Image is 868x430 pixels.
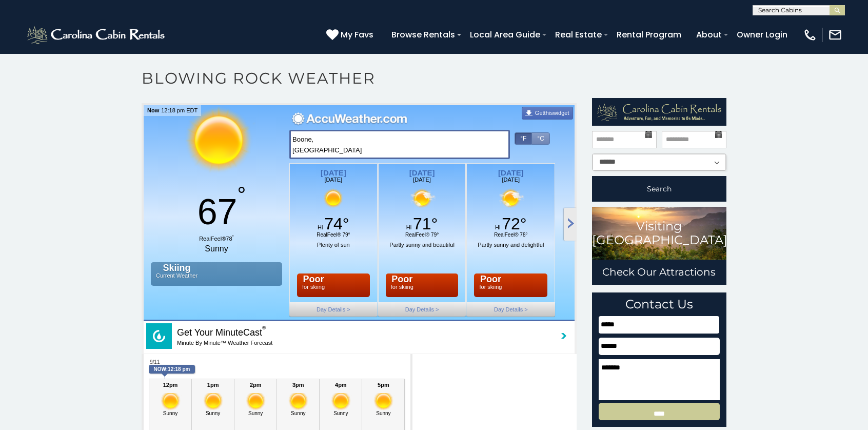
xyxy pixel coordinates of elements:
[149,411,191,426] span: Sunny
[378,302,466,317] span: Day Details >
[391,277,413,290] p: for skiing
[362,382,404,388] span: 5pm
[291,132,376,158] div: Boone, [GEOGRAPHIC_DATA]
[477,177,544,183] span: [DATE]
[537,135,544,142] span: °C
[134,69,734,98] h1: Blowing Rock Weather
[550,26,607,44] a: Real Estate
[324,214,349,233] span: 74°
[437,232,439,238] span: °
[192,382,234,388] span: 1pm
[300,169,367,177] h3: [DATE]
[378,163,466,317] a: [DATE][DATE]Hi 71°RealFeel® 79°Partly sunny and beautifulPoorfor skiingDay Details >
[226,236,234,242] b: 78
[515,132,531,145] a: °F
[348,232,350,238] span: °
[300,242,367,248] p: Plenty of sun
[564,208,577,241] a: Scroll Right
[144,243,289,255] span: Sunny
[238,183,246,207] sup: °
[300,232,367,238] span: RealFeel® 79
[465,26,545,44] a: Local Area Guide
[477,169,544,177] h3: [DATE]
[277,411,319,426] span: Sunny
[544,110,553,116] span: this
[144,105,289,286] a: 67° RealFeel®78°SunnySkiingCurrent Weather
[146,323,575,351] a: Get Your MinuteCast®Minute By Minute™ Weather Forecast
[156,265,198,273] b: Skiing
[262,325,266,330] sup: ®
[599,298,720,311] h3: Contact Us
[828,28,842,42] img: mail-regular-white.png
[592,176,727,202] button: Search
[341,28,373,41] span: My Favs
[199,236,226,242] i: RealFeel®
[691,26,727,44] a: About
[477,242,544,248] p: Partly sunny and delightful
[389,169,456,177] h3: [DATE]
[732,26,793,44] a: Owner Login
[234,411,277,426] span: Sunny
[320,382,362,388] span: 4pm
[156,265,198,279] p: Current Weather
[234,382,277,388] span: 2pm
[149,382,191,388] span: 12pm
[289,302,378,317] span: Day Details >
[177,338,549,346] span: Minute By Minute™ Weather Forecast
[520,135,526,142] span: °F
[611,26,686,44] a: Rental Program
[389,242,456,248] p: Partly sunny and beautiful
[172,327,554,346] p: Get Your MinuteCast
[386,26,460,44] a: Browse Rentals
[389,177,456,183] span: [DATE]
[495,224,500,230] span: Hi
[326,28,376,42] a: My Favs
[479,277,502,290] p: for skiing
[406,224,411,230] span: Hi
[26,25,168,45] img: White-1-2.png
[568,218,574,228] i: Scroll Right
[466,302,555,317] span: Day Details >
[192,411,234,426] span: Sunny
[149,365,195,374] b: 12:18 pm
[391,277,413,284] b: Poor
[302,277,325,290] p: for skiing
[144,194,289,230] b: 67
[318,224,323,230] span: Hi
[531,132,549,145] a: °C
[154,366,168,372] em: Now:
[289,109,409,128] img: AccuWeather.com
[161,107,198,113] span: 12:18 pm EDT
[466,163,555,317] a: [DATE][DATE]Hi 72°RealFeel® 78°Partly sunny and delightfulPoorfor skiingDay Details >
[479,277,502,284] b: Poor
[362,411,404,426] span: Sunny
[389,232,456,238] span: RealFeel® 79
[289,163,378,317] a: [DATE][DATE]Hi 74°RealFeel® 79°Plenty of sunPoorfor skiingDay Details >
[592,260,727,285] a: Check Our Attractions
[300,177,367,183] span: [DATE]
[149,359,405,365] h4: 9/11
[302,277,325,284] b: Poor
[232,235,234,240] sup: °
[803,28,817,42] img: phone-regular-white.png
[502,214,526,233] span: 72°
[477,232,544,238] span: RealFeel® 78
[522,107,573,120] a: Getthiswidget
[525,232,527,238] span: °
[277,382,319,388] span: 3pm
[320,411,362,426] span: Sunny
[147,107,159,113] span: Now
[413,214,438,233] span: 71°
[592,220,727,247] h3: Visiting [GEOGRAPHIC_DATA]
